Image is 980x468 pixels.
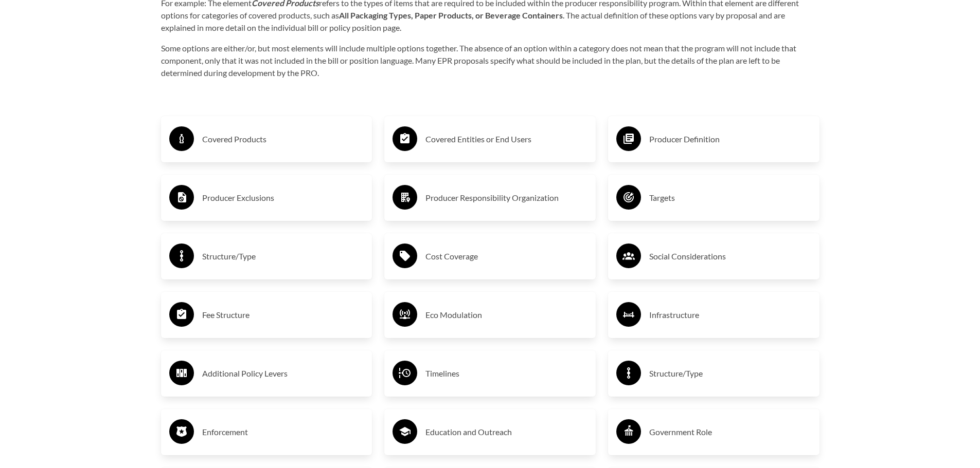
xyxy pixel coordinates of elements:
h3: Structure/Type [649,365,811,382]
strong: All Packaging Types, Paper Products, or Beverage Containers [339,10,563,20]
h3: Enforcement [202,424,364,440]
h3: Structure/Type [202,248,364,265]
h3: Fee Structure [202,307,364,323]
h3: Additional Policy Levers [202,365,364,382]
h3: Covered Products [202,131,364,147]
h3: Infrastructure [649,307,811,323]
h3: Producer Responsibility Organization [425,190,587,206]
h3: Producer Definition [649,131,811,147]
h3: Cost Coverage [425,248,587,265]
h3: Social Considerations [649,248,811,265]
p: Some options are either/or, but most elements will include multiple options together. The absence... [161,42,819,79]
h3: Government Role [649,424,811,440]
h3: Eco Modulation [425,307,587,323]
h3: Timelines [425,365,587,382]
h3: Producer Exclusions [202,190,364,206]
h3: Covered Entities or End Users [425,131,587,147]
h3: Education and Outreach [425,424,587,440]
h3: Targets [649,190,811,206]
